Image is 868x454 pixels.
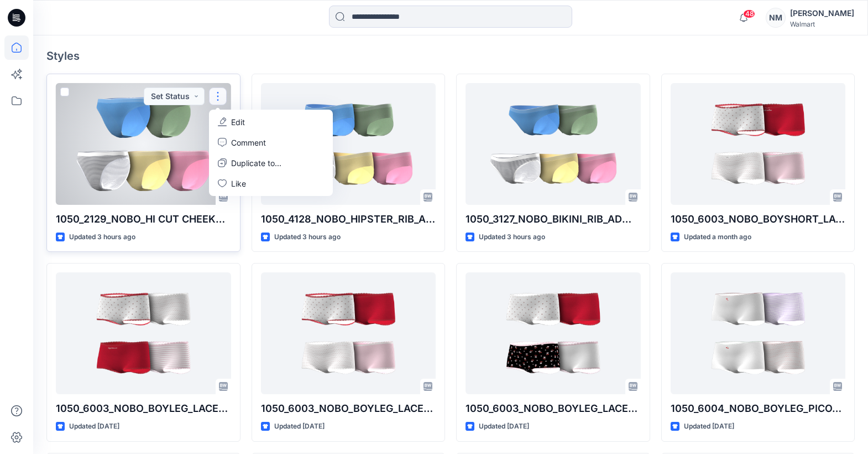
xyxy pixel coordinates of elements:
p: Updated 3 hours ago [69,231,135,243]
a: Edit [211,112,331,132]
p: Updated [DATE] [274,421,325,432]
p: Updated 3 hours ago [479,231,545,243]
p: Comment [231,137,266,148]
p: 1050_2129_NOBO_HI CUT CHEEKY_RIB_ADM_OPT1 [56,211,231,227]
p: Like [231,178,246,189]
p: 1050_6003_NOBO_BOYLEG_LACE_ADM_OPT1-REVISED [261,401,436,416]
div: NM [766,8,786,28]
p: 1050_6003_NOBO_BOYSHORT_LACE_ADM_OPT1_EMB UPDATED [671,211,846,227]
a: 1050_3127_NOBO_BIKINI_RIB_ADM_OPT1 [466,83,641,205]
p: 1050_6003_NOBO_BOYLEG_LACE_ADM_OPT1_EMB-REVISED [56,401,231,416]
p: Updated [DATE] [69,421,119,432]
a: 1050_2129_NOBO_HI CUT CHEEKY_RIB_ADM_OPT1 [56,83,231,205]
span: 48 [743,9,755,18]
p: Edit [231,116,245,128]
div: [PERSON_NAME] [790,7,854,20]
p: 1050_6004_NOBO_BOYLEG_PICOT_ADM_OPT1_EMB_REVISED [671,401,846,416]
p: Duplicate to... [231,157,281,169]
div: Walmart [790,20,854,28]
p: 1050_3127_NOBO_BIKINI_RIB_ADM_OPT1 [466,211,641,227]
a: 1050_4128_NOBO_HIPSTER_RIB_ADM_OPT1 [261,83,436,205]
h4: Styles [46,49,855,63]
a: 1050_6003_NOBO_BOYLEG_LACE_ADM_OPT1_EMB-REVISED [56,272,231,394]
p: 1050_6003_NOBO_BOYLEG_LACE_ADM_OPT2-REVISED [466,401,641,416]
p: 1050_4128_NOBO_HIPSTER_RIB_ADM_OPT1 [261,211,436,227]
p: Updated 3 hours ago [274,231,341,243]
a: 1050_6003_NOBO_BOYLEG_LACE_ADM_OPT1-REVISED [261,272,436,394]
a: 1050_6003_NOBO_BOYLEG_LACE_ADM_OPT2-REVISED [466,272,641,394]
p: Updated a month ago [684,231,751,243]
p: Updated [DATE] [684,421,734,432]
a: 1050_6003_NOBO_BOYSHORT_LACE_ADM_OPT1_EMB UPDATED [671,83,846,205]
p: Updated [DATE] [479,421,529,432]
a: 1050_6004_NOBO_BOYLEG_PICOT_ADM_OPT1_EMB_REVISED [671,272,846,394]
